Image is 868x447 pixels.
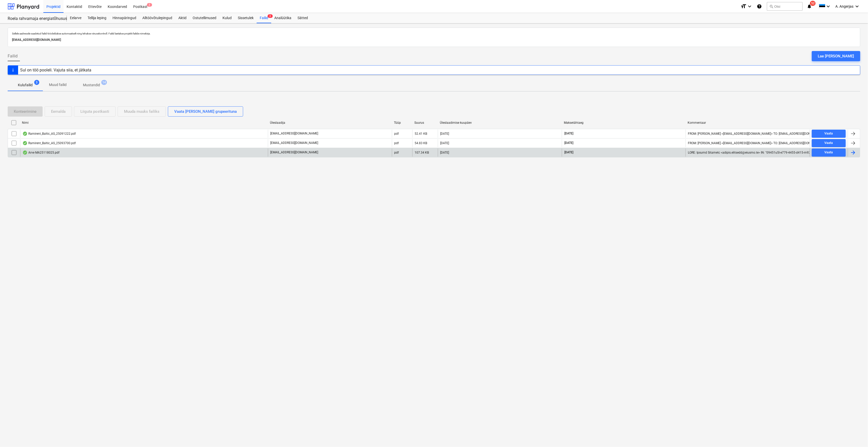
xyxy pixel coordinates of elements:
[854,3,860,9] i: keyboard_arrow_down
[270,150,318,155] p: [EMAIL_ADDRESS][DOMAIN_NAME]
[271,13,294,23] a: Analüütika
[12,32,856,35] p: Sellele aadressile saadetud failid töödeldakse automaatselt ning tehakse viirusekontroll. Failid ...
[270,141,318,145] p: [EMAIL_ADDRESS][DOMAIN_NAME]
[139,13,175,23] a: Alltöövõtulepingud
[415,132,427,135] div: 52.41 KB
[83,82,100,88] p: Mustandid
[22,121,266,125] div: Nimi
[190,13,219,23] a: Ostutellimused
[8,16,61,21] div: Roela rahvamaja energiatõhususe ehitustööd [ROELA]
[825,131,833,136] div: Vaata
[12,37,856,43] p: [EMAIL_ADDRESS][DOMAIN_NAME]
[564,131,574,136] span: [DATE]
[67,13,84,23] a: Eelarve
[740,3,747,9] i: format_size
[836,4,854,8] span: A. Angerjas
[757,3,762,9] i: Abikeskus
[415,141,427,145] div: 54.83 KB
[20,68,91,72] div: Sul on töö pooleli. Vajuta siia, et jätkata
[440,151,449,154] div: [DATE]
[22,151,28,155] div: Andmed failist loetud
[22,141,28,145] div: Andmed failist loetud
[564,141,574,145] span: [DATE]
[8,53,18,59] span: Failid
[270,131,318,136] p: [EMAIL_ADDRESS][DOMAIN_NAME]
[747,3,753,9] i: keyboard_arrow_down
[564,121,684,125] div: Maksetähtaeg
[22,141,76,145] div: Ramirent_Baltic_AS_25093700.pdf
[825,3,832,9] i: keyboard_arrow_down
[812,139,846,147] button: Vaata
[810,1,816,6] span: 52
[34,80,39,85] span: 3
[415,151,429,154] div: 107.34 KB
[175,13,190,23] a: Aktid
[219,13,235,23] a: Kulud
[294,13,311,23] a: Sätted
[394,141,399,145] div: pdf
[394,121,410,125] div: Tüüp
[825,150,833,155] div: Vaata
[440,141,449,145] div: [DATE]
[688,121,808,125] div: Kommentaar
[394,132,399,135] div: pdf
[818,53,854,59] div: Lae [PERSON_NAME]
[812,148,846,157] button: Vaata
[235,13,257,23] a: Sissetulek
[270,121,390,125] div: Üleslaadija
[22,132,28,136] div: Andmed failist loetud
[564,150,574,155] span: [DATE]
[812,130,846,138] button: Vaata
[807,3,812,9] i: notifications
[22,132,76,136] div: Ramirent_Baltic_AS_25091222.pdf
[257,13,271,23] div: Failid
[812,51,860,61] button: Lae [PERSON_NAME]
[394,151,399,154] div: pdf
[440,121,560,125] div: Üleslaadimise kuupäev
[825,140,833,146] div: Vaata
[18,82,33,88] p: Kulufailid
[440,132,449,135] div: [DATE]
[769,4,773,8] span: search
[168,106,243,117] button: Vaata [PERSON_NAME] grupeerituna
[257,13,271,23] a: Failid3
[147,3,152,7] span: 2
[84,13,109,23] a: Tellija leping
[101,80,107,85] span: 14
[109,13,139,23] a: Hinnapäringud
[414,121,436,125] div: Suurus
[174,108,237,115] div: Vaata [PERSON_NAME] grupeerituna
[268,14,273,18] span: 3
[767,2,803,11] button: Otsi
[22,151,59,155] div: Arve MA25118025.pdf
[49,82,67,88] p: Muud failid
